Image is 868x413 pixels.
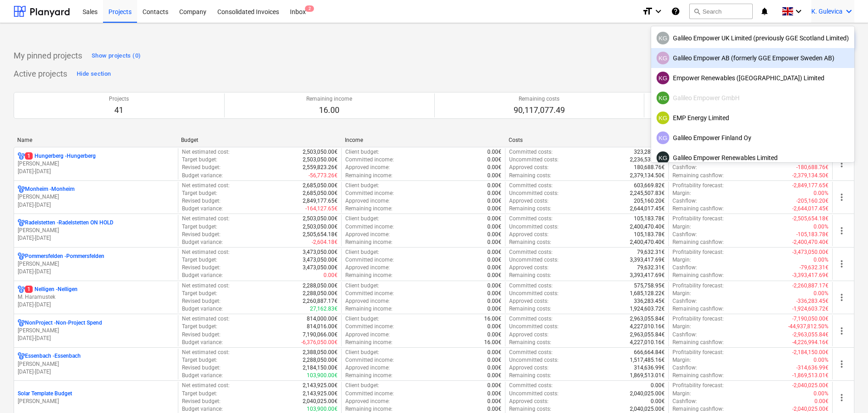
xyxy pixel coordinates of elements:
[657,52,849,64] div: Galileo Empower AB (formerly GGE Empower Sweden AB)
[657,32,669,44] div: Kristina Gulevica
[657,52,669,64] div: Kristina Gulevica
[657,92,849,104] div: Galileo Empower GmbH
[657,112,669,124] div: Kristina Gulevica
[657,131,849,144] div: Galileo Empower Finland Oy
[658,135,667,141] span: KG
[657,92,669,104] div: Kristina Gulevica
[658,115,667,121] span: KG
[657,131,669,144] div: Kristina Gulevica
[658,95,667,102] span: KG
[658,155,667,161] span: KG
[657,151,669,164] div: Kristina Gulevica
[658,55,667,62] span: KG
[657,32,849,44] div: Galileo Empower UK Limited (previously GGE Scotland Limited)
[657,151,849,164] div: Galileo Empower Renewables Limited
[657,72,669,84] div: Kristina Gulevica
[658,35,667,42] span: KG
[658,75,667,82] span: KG
[657,72,849,84] div: Empower Renewables ([GEOGRAPHIC_DATA]) Limited
[657,112,849,124] div: EMP Energy Limited
[823,369,868,413] iframe: Chat Widget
